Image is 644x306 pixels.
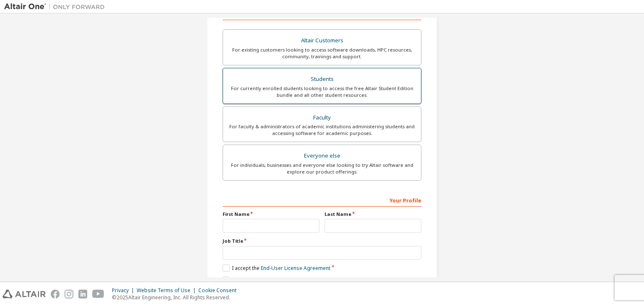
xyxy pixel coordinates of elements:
div: For existing customers looking to access software downloads, HPC resources, community, trainings ... [228,47,416,60]
label: Job Title [223,238,421,244]
div: Students [228,73,416,85]
img: altair_logo.svg [3,290,46,298]
label: Last Name [325,211,421,218]
img: Altair One [4,3,109,11]
img: instagram.svg [65,290,73,298]
label: I would like to receive marketing emails from Altair [223,277,353,284]
img: facebook.svg [51,290,60,298]
img: linkedin.svg [78,290,87,298]
div: Faculty [228,112,416,124]
img: youtube.svg [92,290,104,298]
div: Altair Customers [228,35,416,47]
div: Cookie Consent [198,287,241,294]
div: Website Terms of Use [137,287,198,294]
a: End-User License Agreement [261,265,330,272]
p: © 2025 Altair Engineering, Inc. All Rights Reserved. [112,294,241,301]
div: For currently enrolled students looking to access the free Altair Student Edition bundle and all ... [228,85,416,99]
label: First Name [223,211,319,218]
div: Everyone else [228,150,416,162]
label: I accept the [223,265,330,272]
div: For faculty & administrators of academic institutions administering students and accessing softwa... [228,123,416,137]
div: For individuals, businesses and everyone else looking to try Altair software and explore our prod... [228,162,416,175]
div: Privacy [112,287,137,294]
div: Your Profile [223,193,421,207]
